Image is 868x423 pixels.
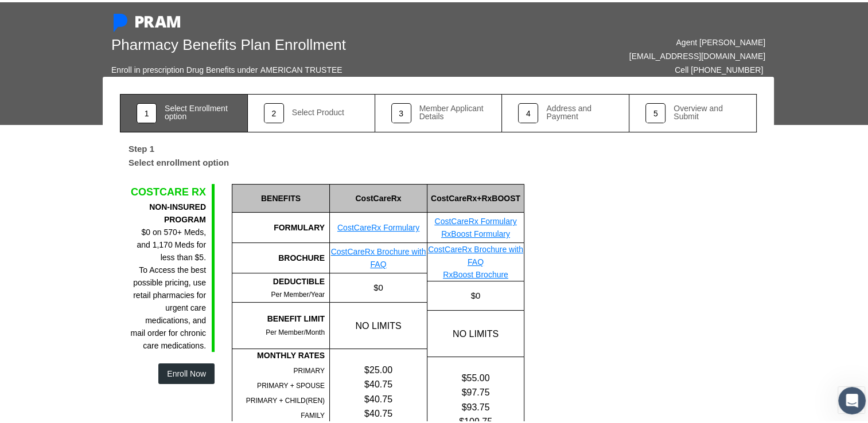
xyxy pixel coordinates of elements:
[428,242,523,264] a: CostCareRx Brochure with FAQ
[232,347,325,359] div: MONTHLY RATES
[232,273,325,285] div: DEDUCTIBLE
[674,102,740,118] div: Overview and Submit
[294,365,325,373] span: PRIMARY
[645,101,665,121] div: 5
[266,326,325,334] span: Per Member/Month
[427,369,524,383] div: $55.00
[246,394,325,402] span: PRIMARY + CHILD(REN)
[675,61,763,75] div: Cell [PHONE_NUMBER]
[427,383,524,397] div: $97.75
[292,106,344,114] div: Select Product
[260,61,342,75] div: AMERICAN TRUSTEE
[330,390,427,404] div: $40.75
[441,227,510,236] a: RxBoost Formulary
[232,182,329,210] div: BENEFITS
[329,271,427,300] div: $0
[271,288,325,296] span: Per Member/Year
[330,375,427,389] div: $40.75
[135,14,180,25] img: PRAM_20_x_78.png
[447,33,765,47] div: Agent [PERSON_NAME]
[120,136,163,154] label: Step 1
[158,361,215,382] button: Enroll Now
[165,102,231,118] div: Select Enrollment option
[427,182,524,210] div: CostCareRx+RxBOOST
[434,214,516,224] a: CostCareRx Formulary
[149,200,206,222] b: NON-INSURED PROGRAM
[232,241,329,271] div: BROCHURE
[129,198,206,350] div: $0 on 570+ Meds, and 1,170 Meds for less than $5. To Access the best possible pricing, use retail...
[111,11,130,30] img: Pram Partner
[546,102,613,118] div: Address and Payment
[391,101,411,121] div: 3
[330,404,427,418] div: $40.75
[329,182,427,210] div: CostCareRx
[518,101,538,121] div: 4
[257,379,325,387] span: PRIMARY + SPOUSE
[331,245,426,267] a: CostCareRx Brochure with FAQ
[443,268,508,277] a: RxBoost Brochure
[330,361,427,375] div: $25.00
[419,102,486,118] div: Member Applicant Details
[337,221,419,230] a: CostCareRx Formulary
[264,101,284,121] div: 2
[427,398,524,412] div: $93.75
[447,47,765,61] div: [EMAIL_ADDRESS][DOMAIN_NAME]
[301,409,325,417] span: FAMILY
[427,279,524,308] div: $0
[232,210,329,241] div: FORMULARY
[838,385,866,412] iframe: Intercom live chat
[137,101,157,121] div: 1
[232,310,325,323] div: BENEFIT LIMIT
[329,300,427,346] div: NO LIMITS
[111,34,430,52] h1: Pharmacy Benefits Plan Enrollment
[129,182,206,198] div: COSTCARE RX
[111,61,258,75] div: Enroll in prescription Drug Benefits under
[120,154,238,171] label: Select enrollment option
[427,308,524,354] div: NO LIMITS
